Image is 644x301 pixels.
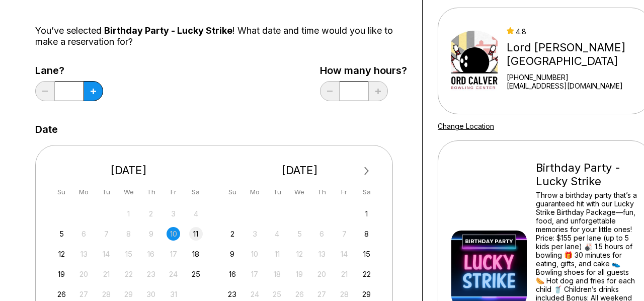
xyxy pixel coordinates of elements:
div: Choose Sunday, October 5th, 2025 [55,227,68,241]
div: Mo [77,185,91,199]
div: Not available Friday, November 7th, 2025 [338,227,351,241]
div: [DATE] [222,164,378,177]
div: Not available Saturday, October 4th, 2025 [189,207,203,220]
label: Lane? [35,65,103,76]
div: Th [315,185,329,199]
div: Not available Friday, October 3rd, 2025 [167,207,180,220]
div: Not available Tuesday, October 7th, 2025 [100,227,113,241]
div: Choose Sunday, November 2nd, 2025 [225,227,239,241]
div: Tu [270,185,284,199]
div: Not available Thursday, November 6th, 2025 [315,227,329,241]
div: Not available Tuesday, October 14th, 2025 [100,247,113,261]
div: Sa [189,185,203,199]
div: Not available Tuesday, November 4th, 2025 [270,227,284,241]
div: Choose Saturday, November 1st, 2025 [360,207,373,220]
div: month 2025-10 [53,206,204,301]
div: Fr [338,185,351,199]
div: Choose Sunday, November 16th, 2025 [225,267,239,281]
div: Not available Thursday, October 2nd, 2025 [144,207,158,220]
div: Not available Friday, November 14th, 2025 [338,247,351,261]
div: Fr [167,185,180,199]
div: Not available Wednesday, November 26th, 2025 [293,287,306,301]
a: Change Location [438,122,494,130]
span: Birthday Party - Lucky Strike [104,25,232,36]
div: Not available Thursday, October 30th, 2025 [144,287,158,301]
div: Not available Monday, November 24th, 2025 [248,287,262,301]
div: Not available Tuesday, October 28th, 2025 [100,287,113,301]
div: Not available Wednesday, November 5th, 2025 [293,227,306,241]
div: Sa [360,185,373,199]
div: Birthday Party - Lucky Strike [536,161,638,188]
div: Not available Thursday, October 9th, 2025 [144,227,158,241]
div: Not available Wednesday, November 12th, 2025 [293,247,306,261]
div: You’ve selected ! What date and time would you like to make a reservation for? [35,25,407,47]
div: Not available Monday, October 20th, 2025 [77,267,91,281]
div: Choose Saturday, November 8th, 2025 [360,227,373,241]
button: Next Month [359,163,375,179]
div: Not available Friday, November 28th, 2025 [338,287,351,301]
div: Not available Monday, November 17th, 2025 [248,267,262,281]
div: Not available Wednesday, October 1st, 2025 [122,207,135,220]
div: We [293,185,306,199]
label: Date [35,124,58,135]
div: Tu [100,185,113,199]
div: Not available Tuesday, November 11th, 2025 [270,247,284,261]
div: Not available Wednesday, November 19th, 2025 [293,267,306,281]
div: Not available Thursday, November 27th, 2025 [315,287,329,301]
div: Su [225,185,239,199]
div: Not available Friday, October 17th, 2025 [167,247,180,261]
div: Th [144,185,158,199]
div: Choose Saturday, November 15th, 2025 [360,247,373,261]
div: Not available Tuesday, November 18th, 2025 [270,267,284,281]
div: Not available Friday, October 24th, 2025 [167,267,180,281]
div: Choose Sunday, October 12th, 2025 [55,247,68,261]
div: Not available Friday, November 21st, 2025 [338,267,351,281]
div: Not available Thursday, November 20th, 2025 [315,267,329,281]
img: Lord Calvert Bowling Center [451,23,498,99]
div: Not available Friday, October 10th, 2025 [167,227,180,241]
div: Not available Wednesday, October 15th, 2025 [122,247,135,261]
div: We [122,185,135,199]
div: Choose Saturday, October 25th, 2025 [189,267,203,281]
div: Not available Thursday, October 23rd, 2025 [144,267,158,281]
div: Not available Wednesday, October 8th, 2025 [122,227,135,241]
div: Choose Saturday, November 22nd, 2025 [360,267,373,281]
label: How many hours? [320,65,407,76]
div: Not available Monday, November 10th, 2025 [248,247,262,261]
div: Choose Sunday, October 19th, 2025 [55,267,68,281]
div: Not available Wednesday, October 29th, 2025 [122,287,135,301]
div: Choose Saturday, October 11th, 2025 [189,227,203,241]
div: Choose Saturday, November 29th, 2025 [360,287,373,301]
div: Mo [248,185,262,199]
div: Not available Monday, October 13th, 2025 [77,247,91,261]
div: Not available Monday, October 6th, 2025 [77,227,91,241]
div: Not available Wednesday, October 22nd, 2025 [122,267,135,281]
div: Not available Thursday, November 13th, 2025 [315,247,329,261]
div: Not available Friday, October 31st, 2025 [167,287,180,301]
div: Not available Thursday, October 16th, 2025 [144,247,158,261]
div: Choose Sunday, November 9th, 2025 [225,247,239,261]
div: Not available Monday, November 3rd, 2025 [248,227,262,241]
div: Choose Saturday, October 18th, 2025 [189,247,203,261]
div: Choose Sunday, October 26th, 2025 [55,287,68,301]
div: [DATE] [51,164,207,177]
div: Not available Tuesday, October 21st, 2025 [100,267,113,281]
div: Su [55,185,68,199]
div: Not available Monday, October 27th, 2025 [77,287,91,301]
div: Choose Sunday, November 23rd, 2025 [225,287,239,301]
div: Not available Tuesday, November 25th, 2025 [270,287,284,301]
